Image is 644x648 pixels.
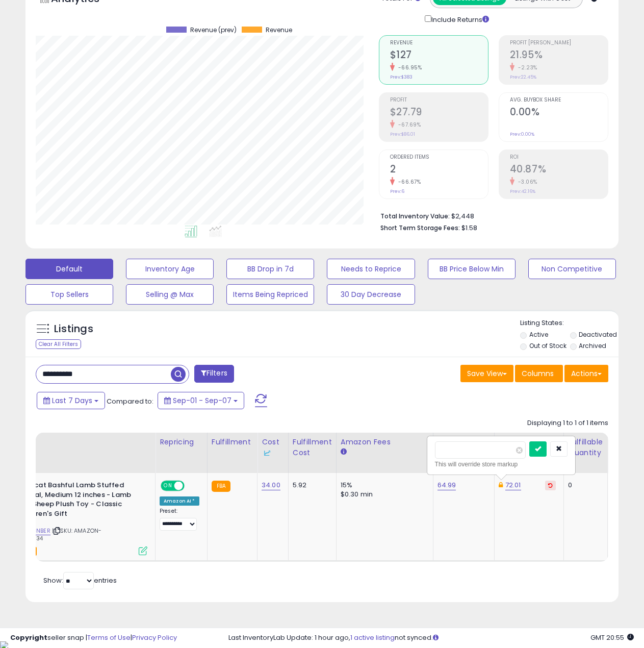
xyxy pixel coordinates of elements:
[17,481,141,521] b: Jellycat Bashful Lamb Stuffed Animal, Medium 12 inches - Lamb and Sheep Plush Toy - Classic Child...
[527,418,608,428] div: Displaying 1 to 1 of 1 items
[37,392,105,409] button: Last 7 Days
[226,259,314,279] button: BB Drop in 7d
[510,131,534,137] small: Prev: 0.00%
[341,437,429,447] div: Amazon Fees
[435,459,568,469] div: This will override store markup
[226,284,314,305] button: Items Being Repriced
[341,447,347,457] small: Amazon Fees.
[505,480,521,490] a: 72.01
[579,341,606,350] label: Archived
[528,259,616,279] button: Non Competitive
[126,259,214,279] button: Inventory Age
[380,223,460,232] b: Short Term Storage Fees:
[390,188,404,194] small: Prev: 6
[568,437,603,458] div: Fulfillable Quantity
[52,395,92,406] span: Last 7 Days
[461,223,477,233] span: $1.58
[395,64,422,71] small: -66.95%
[228,633,634,643] div: Last InventoryLab Update: 1 hour ago, not synced.
[529,330,548,339] label: Active
[417,13,501,25] div: Include Returns
[158,392,244,409] button: Sep-01 - Sep-07
[390,40,488,46] span: Revenue
[36,339,81,349] div: Clear All Filters
[529,341,566,350] label: Out of Stock
[510,97,608,103] span: Avg. Buybox Share
[132,633,177,642] a: Privacy Policy
[43,576,117,585] span: Show: entries
[380,209,601,221] li: $2,448
[390,131,415,137] small: Prev: $86.01
[10,633,177,643] div: seller snap | |
[262,480,280,490] a: 34.00
[25,284,113,305] button: Top Sellers
[341,490,425,499] div: $0.30 min
[183,482,199,490] span: OFF
[266,27,292,34] span: Revenue
[390,49,488,63] h2: $127
[510,40,608,46] span: Profit [PERSON_NAME]
[380,212,450,220] b: Total Inventory Value:
[293,437,332,458] div: Fulfillment Cost
[590,633,634,642] span: 2025-09-15 20:55 GMT
[579,330,617,339] label: Deactivated
[514,178,537,186] small: -3.06%
[515,365,563,382] button: Columns
[520,318,619,328] p: Listing States:
[522,368,554,379] span: Columns
[390,163,488,177] h2: 2
[327,259,415,279] button: Needs to Reprice
[390,106,488,120] h2: $27.79
[510,155,608,160] span: ROI
[212,437,253,447] div: Fulfillment
[173,395,231,406] span: Sep-01 - Sep-07
[341,481,425,490] div: 15%
[428,259,516,279] button: BB Price Below Min
[160,496,199,506] div: Amazon AI *
[564,365,608,382] button: Actions
[126,284,214,305] button: Selling @ Max
[327,284,415,305] button: 30 Day Decrease
[460,365,513,382] button: Save View
[395,178,421,186] small: -66.67%
[390,97,488,103] span: Profit
[395,121,421,129] small: -67.69%
[160,508,199,531] div: Preset:
[390,74,413,80] small: Prev: $383
[10,633,47,642] strong: Copyright
[262,437,284,458] div: Cost
[510,74,536,80] small: Prev: 22.45%
[54,322,93,336] h5: Listings
[25,259,113,279] button: Default
[194,365,234,383] button: Filters
[437,480,456,490] a: 64.99
[514,64,537,71] small: -2.23%
[510,163,608,177] h2: 40.87%
[262,448,272,458] img: InventoryLab Logo
[262,447,284,458] div: Some or all of the values in this column are provided from Inventory Lab.
[510,49,608,63] h2: 21.95%
[162,482,174,490] span: ON
[350,633,395,642] a: 1 active listing
[160,437,203,447] div: Repricing
[190,27,237,34] span: Revenue (prev)
[87,633,131,642] a: Terms of Use
[568,481,600,490] div: 0
[107,396,153,406] span: Compared to:
[293,481,328,490] div: 5.92
[510,106,608,120] h2: 0.00%
[510,188,535,194] small: Prev: 42.16%
[390,155,488,160] span: Ordered Items
[212,481,230,492] small: FBA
